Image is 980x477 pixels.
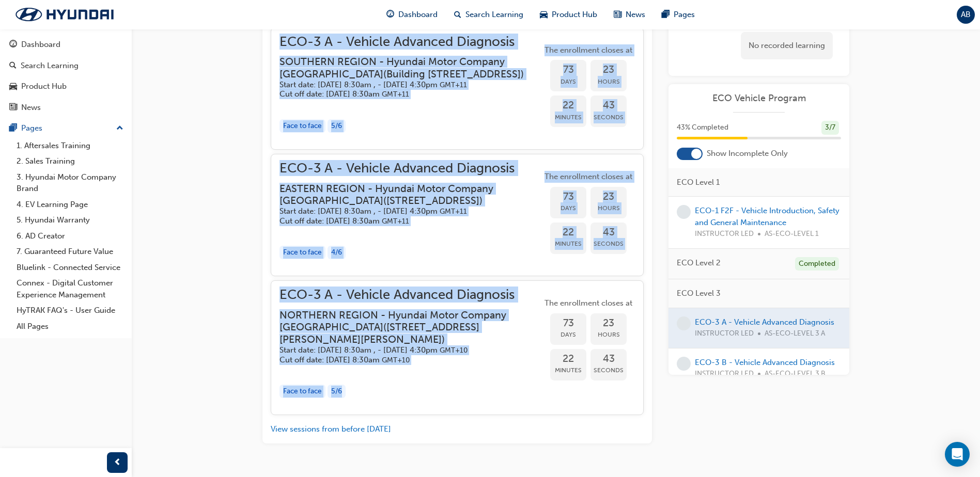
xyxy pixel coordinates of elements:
a: All Pages [12,319,128,335]
span: Minutes [550,364,586,376]
button: View sessions from before [DATE] [271,423,391,435]
div: Search Learning [21,60,79,72]
a: search-iconSearch Learning [446,4,532,25]
div: Completed [795,257,839,271]
a: 1. Aftersales Training [12,138,128,154]
a: 7. Guaranteed Future Value [12,244,128,260]
span: ECO Level 3 [677,288,721,299]
a: 3. Hyundai Motor Company Brand [12,169,128,197]
span: 22 [550,100,586,112]
a: Connex - Digital Customer Experience Management [12,275,128,303]
span: car-icon [540,8,548,21]
button: ECO-3 A - Vehicle Advanced DiagnosisNORTHERN REGION - Hyundai Motor Company [GEOGRAPHIC_DATA]([ST... [279,289,635,406]
span: Hours [590,329,627,341]
span: News [626,9,645,21]
a: pages-iconPages [654,4,703,25]
a: car-iconProduct Hub [532,4,605,25]
button: DashboardSearch LearningProduct HubNews [4,33,128,119]
span: ECO Level 2 [677,257,721,269]
span: Days [550,329,586,341]
span: AS-ECO-LEVEL 1 [765,228,819,240]
a: ECO Vehicle Program [677,92,841,104]
span: Search Learning [465,9,523,21]
h3: EASTERN REGION - Hyundai Motor Company [GEOGRAPHIC_DATA] ( [STREET_ADDRESS] ) [279,183,525,207]
a: Bluelink - Connected Service [12,260,128,276]
span: learningRecordVerb_NONE-icon [677,205,691,219]
span: Seconds [590,112,627,123]
span: The enrollment closes at [542,44,635,56]
span: 73 [550,64,586,76]
span: pages-icon [662,8,670,21]
div: 4 / 6 [328,246,346,260]
span: INSTRUCTOR LED [695,228,754,240]
span: pages-icon [9,124,17,133]
a: 6. AD Creator [12,228,128,244]
span: guage-icon [9,40,17,50]
span: Hours [590,202,627,214]
span: news-icon [9,103,17,113]
span: ECO Level 1 [677,177,720,188]
h5: Start date: [DATE] 8:30am , - [DATE] 4:30pm [279,80,525,90]
span: Australian Eastern Standard Time GMT+10 [440,346,468,355]
span: up-icon [116,122,123,135]
span: learningRecordVerb_NONE-icon [677,357,691,371]
h5: Cut off date: [DATE] 8:30am [279,355,525,365]
div: No recorded learning [741,32,833,59]
div: 3 / 7 [821,121,839,135]
span: Seconds [590,238,627,250]
span: Australian Eastern Daylight Time GMT+11 [382,90,409,99]
span: Pages [674,9,695,21]
span: 23 [590,191,627,203]
span: Australian Eastern Standard Time GMT+10 [382,356,410,364]
span: search-icon [454,8,461,21]
h5: Cut off date: [DATE] 8:30am [279,216,525,226]
h5: Start date: [DATE] 8:30am , - [DATE] 4:30pm [279,345,525,355]
button: AB [957,6,975,24]
span: guage-icon [386,8,394,21]
button: Pages [4,119,128,138]
div: 5 / 6 [328,119,346,133]
button: ECO-3 A - Vehicle Advanced DiagnosisEASTERN REGION - Hyundai Motor Company [GEOGRAPHIC_DATA]([STR... [279,163,635,267]
span: prev-icon [114,456,121,469]
span: search-icon [9,61,17,71]
span: Dashboard [398,9,438,21]
span: 73 [550,317,586,329]
div: Face to face [279,385,325,399]
span: learningRecordVerb_NONE-icon [677,316,691,330]
span: Australian Eastern Daylight Time GMT+11 [440,81,467,89]
img: Trak [5,4,124,25]
span: 43 [590,227,627,239]
span: The enrollment closes at [542,297,635,309]
a: ECO-3 B - Vehicle Advanced Diagnosis [695,358,835,367]
span: INSTRUCTOR LED [695,368,754,380]
a: news-iconNews [605,4,654,25]
span: news-icon [614,8,621,21]
span: 43 [590,100,627,112]
span: ECO-3 A - Vehicle Advanced Diagnosis [279,36,542,48]
span: Show Incomplete Only [707,148,788,160]
a: HyTRAK FAQ's - User Guide [12,303,128,319]
h5: Start date: [DATE] 8:30am , - [DATE] 4:30pm [279,206,525,216]
span: Seconds [590,364,627,376]
a: Dashboard [4,35,128,54]
div: Face to face [279,119,325,133]
h3: SOUTHERN REGION - Hyundai Motor Company [GEOGRAPHIC_DATA] ( Building [STREET_ADDRESS] ) [279,56,525,80]
span: 22 [550,353,586,365]
span: Days [550,202,586,214]
div: Face to face [279,246,325,260]
span: 23 [590,64,627,76]
a: Product Hub [4,77,128,96]
span: Days [550,76,586,88]
span: ECO-3 A - Vehicle Advanced Diagnosis [279,163,542,174]
a: Search Learning [4,56,128,75]
a: 4. EV Learning Page [12,197,128,213]
span: The enrollment closes at [542,171,635,183]
a: 5. Hyundai Warranty [12,212,128,228]
a: 2. Sales Training [12,153,128,169]
span: Product Hub [552,9,597,21]
span: AB [961,9,971,21]
span: Minutes [550,112,586,123]
span: 22 [550,227,586,239]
